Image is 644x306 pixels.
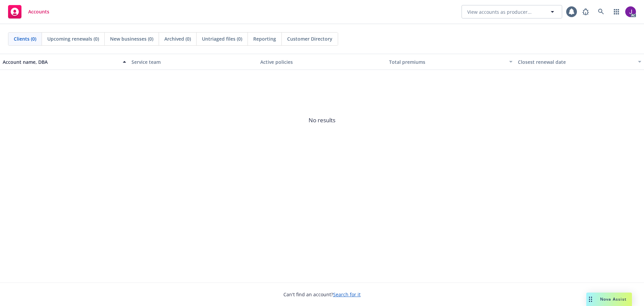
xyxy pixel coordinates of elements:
div: Service team [131,58,255,65]
span: Clients (0) [14,35,36,42]
span: Reporting [253,35,276,42]
div: Total premiums [389,58,505,65]
span: View accounts as producer... [467,8,532,15]
span: Untriaged files (0) [202,35,242,42]
img: photo [625,6,636,17]
button: Total premiums [386,54,515,70]
a: Search for it [333,291,361,298]
button: Nova Assist [586,293,632,306]
a: Switch app [610,5,623,18]
div: Drag to move [586,293,595,306]
span: Customer Directory [287,35,332,42]
span: Archived (0) [164,35,191,42]
button: Service team [129,54,258,70]
span: Can't find an account? [283,291,361,298]
a: Report a Bug [579,5,592,18]
div: Account name, DBA [3,58,119,65]
span: Accounts [28,9,49,14]
button: View accounts as producer... [462,5,562,18]
button: Active policies [258,54,386,70]
span: New businesses (0) [110,35,153,42]
a: Accounts [5,2,52,21]
div: Active policies [260,58,384,65]
a: Search [594,5,608,18]
span: Upcoming renewals (0) [47,35,99,42]
span: Nova Assist [600,296,627,302]
div: Closest renewal date [518,58,634,65]
button: Closest renewal date [515,54,644,70]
